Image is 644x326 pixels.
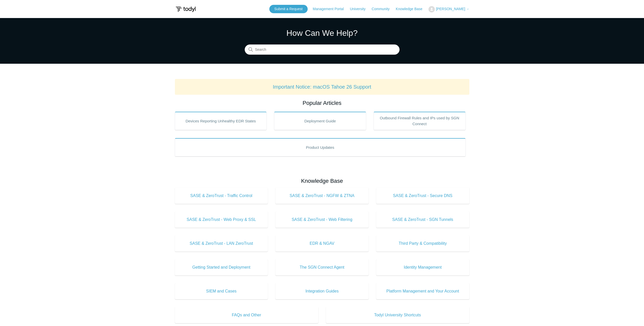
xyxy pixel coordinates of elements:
[384,193,462,199] span: SASE & ZeroTrust - Secure DNS
[175,211,268,228] a: SASE & ZeroTrust - Web Proxy & SSL
[275,259,369,275] a: The SGN Connect Agent
[275,211,369,228] a: SASE & ZeroTrust - Web Filtering
[245,45,400,55] input: Search
[436,7,465,11] span: [PERSON_NAME]
[384,217,462,223] span: SASE & ZeroTrust - SGN Tunnels
[275,283,369,299] a: Integration Guides
[283,264,361,270] span: The SGN Connect Agent
[376,211,469,228] a: SASE & ZeroTrust - SGN Tunnels
[376,235,469,252] a: Third Party & Compatibility
[326,307,469,323] a: Todyl University Shortcuts
[384,288,462,294] span: Platform Management and Your Account
[183,312,311,318] span: FAQs and Other
[275,235,369,252] a: EDR & NGAV
[313,6,349,12] a: Management Portal
[175,259,268,275] a: Getting Started and Deployment
[376,188,469,204] a: SASE & ZeroTrust - Secure DNS
[175,177,469,185] h2: Knowledge Base
[183,288,260,294] span: SIEM and Cases
[175,99,469,107] h2: Popular Articles
[175,5,196,14] img: Todyl Support Center Help Center home page
[274,112,366,130] a: Deployment Guide
[374,112,466,130] a: Outbound Firewall Rules and IPs used by SGN Connect
[384,240,462,247] span: Third Party & Compatibility
[334,312,462,318] span: Todyl University Shortcuts
[183,240,260,247] span: SASE & ZeroTrust - LAN ZeroTrust
[183,217,260,223] span: SASE & ZeroTrust - Web Proxy & SSL
[183,264,260,270] span: Getting Started and Deployment
[175,112,267,130] a: Devices Reporting Unhealthy EDR States
[183,193,260,199] span: SASE & ZeroTrust - Traffic Control
[376,259,469,275] a: Identity Management
[372,6,395,12] a: Community
[175,188,268,204] a: SASE & ZeroTrust - Traffic Control
[396,6,427,12] a: Knowledge Base
[175,138,466,156] a: Product Updates
[273,84,371,90] a: Important Notice: macOS Tahoe 26 Support
[350,6,370,12] a: University
[175,307,318,323] a: FAQs and Other
[283,288,361,294] span: Integration Guides
[376,283,469,299] a: Platform Management and Your Account
[384,264,462,270] span: Identity Management
[175,235,268,252] a: SASE & ZeroTrust - LAN ZeroTrust
[428,6,469,12] button: [PERSON_NAME]
[269,5,308,13] a: Submit a Request
[275,188,369,204] a: SASE & ZeroTrust - NGFW & ZTNA
[283,240,361,247] span: EDR & NGAV
[283,217,361,223] span: SASE & ZeroTrust - Web Filtering
[175,283,268,299] a: SIEM and Cases
[283,193,361,199] span: SASE & ZeroTrust - NGFW & ZTNA
[245,27,400,39] h1: How Can We Help?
